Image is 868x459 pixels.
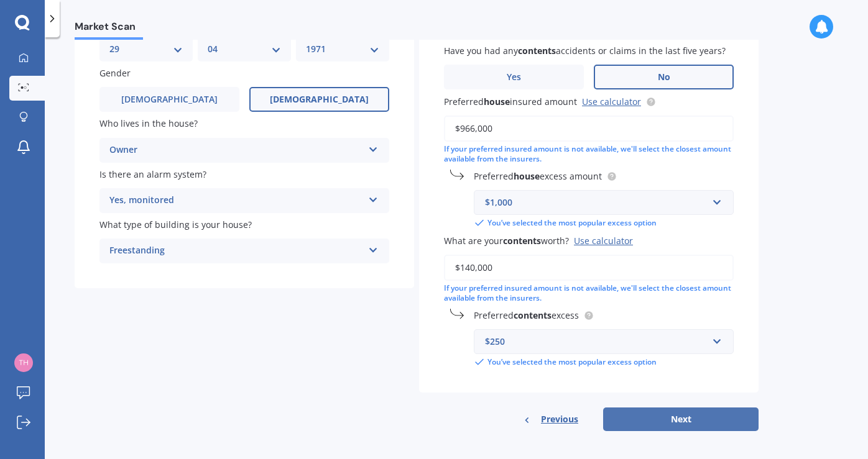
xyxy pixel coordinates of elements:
[444,235,569,247] span: What are your worth?
[514,309,552,321] b: contents
[99,118,198,130] span: Who lives in the house?
[99,67,131,79] span: Gender
[474,309,579,321] span: Preferred excess
[109,243,363,258] div: Freestanding
[121,94,218,105] span: [DEMOGRAPHIC_DATA]
[444,45,726,57] span: Have you had any accidents or claims in the last five years?
[444,255,734,281] input: Enter amount
[514,170,540,182] b: house
[444,283,734,304] div: If your preferred insured amount is not available, we'll select the closest amount available from...
[474,170,602,182] span: Preferred excess amount
[75,20,143,37] span: Market Scan
[109,193,363,208] div: Yes, monitored
[474,217,734,229] div: You’ve selected the most popular excess option
[574,235,633,247] div: Use calculator
[99,168,206,180] span: Is there an alarm system?
[474,357,734,368] div: You’ve selected the most popular excess option
[582,96,641,107] a: Use calculator
[444,116,734,142] input: Enter amount
[503,235,541,247] b: contents
[518,45,556,57] b: contents
[109,143,363,158] div: Owner
[444,144,734,165] div: If your preferred insured amount is not available, we'll select the closest amount available from...
[484,96,510,107] b: house
[14,353,33,372] img: a01fad95cbd09dd52ac3a1435c0bd8ef
[658,72,670,83] span: No
[270,94,369,105] span: [DEMOGRAPHIC_DATA]
[99,219,252,230] span: What type of building is your house?
[485,335,708,348] div: $250
[603,407,759,431] button: Next
[444,96,577,107] span: Preferred insured amount
[507,72,521,83] span: Yes
[541,410,578,429] span: Previous
[485,196,708,209] div: $1,000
